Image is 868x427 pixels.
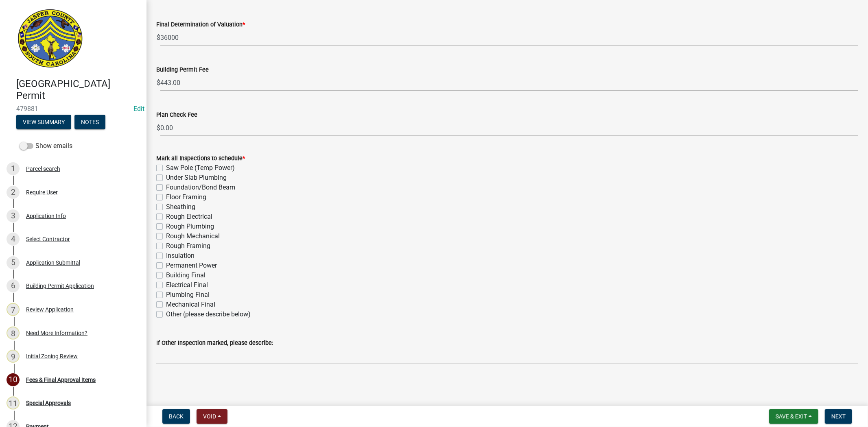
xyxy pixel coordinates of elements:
div: 2 [7,186,20,199]
div: Parcel search [26,166,60,172]
button: Back [162,409,190,424]
a: Edit [133,105,144,113]
label: Foundation/Bond Beam [166,183,235,192]
label: Plan Check Fee [156,112,197,118]
label: Show emails [20,141,72,151]
span: 479881 [16,105,130,113]
label: Saw Pole (Temp Power) [166,163,235,173]
div: 8 [7,327,20,340]
label: Mechanical Final [166,300,215,309]
label: Sheathing [166,202,195,212]
div: Application Info [26,213,66,219]
label: Permanent Power [166,261,217,270]
span: Save & Exit [776,413,807,420]
div: 3 [7,209,20,222]
div: 9 [7,350,20,363]
label: Rough Electrical [166,212,212,222]
div: 10 [7,373,20,386]
div: Building Permit Application [26,283,94,289]
span: $ [156,74,161,91]
label: Rough Mechanical [166,231,220,241]
label: Other (please describe below) [166,309,251,319]
label: If Other Inspection marked, please describe: [156,340,273,346]
div: Initial Zoning Review [26,353,78,359]
img: Jasper County, South Carolina [16,9,84,70]
div: 1 [7,162,20,175]
div: Fees & Final Approval Items [26,377,96,383]
div: 11 [7,396,20,410]
div: Special Approvals [26,400,71,406]
label: Floor Framing [166,192,206,202]
wm-modal-confirm: Summary [16,119,71,126]
wm-modal-confirm: Notes [74,119,105,126]
label: Insulation [166,251,195,261]
div: Review Application [26,307,74,312]
button: Void [197,409,227,424]
label: Mark all Inspections to schedule [156,156,245,161]
div: 4 [7,233,20,246]
div: Need More Information? [26,330,87,336]
span: $ [156,120,161,136]
span: Next [831,413,846,420]
label: Final Determination of Valuation [156,22,245,28]
div: Application Submittal [26,260,80,266]
label: Building Permit Fee [156,67,209,73]
label: Rough Plumbing [166,222,214,231]
label: Electrical Final [166,280,208,290]
label: Under Slab Plumbing [166,173,227,183]
button: View Summary [16,115,71,129]
div: 7 [7,303,20,316]
wm-modal-confirm: Edit Application Number [133,105,144,113]
span: Void [203,413,216,420]
span: Back [169,413,184,420]
button: Notes [74,115,105,129]
label: Rough Framing [166,241,210,251]
button: Save & Exit [769,409,818,424]
button: Next [825,409,852,424]
div: 5 [7,256,20,269]
label: Building Final [166,270,206,280]
div: Select Contractor [26,236,70,242]
div: 6 [7,279,20,292]
h4: [GEOGRAPHIC_DATA] Permit [16,78,140,102]
div: Require User [26,190,58,195]
label: Plumbing Final [166,290,210,300]
span: $ [156,29,161,46]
